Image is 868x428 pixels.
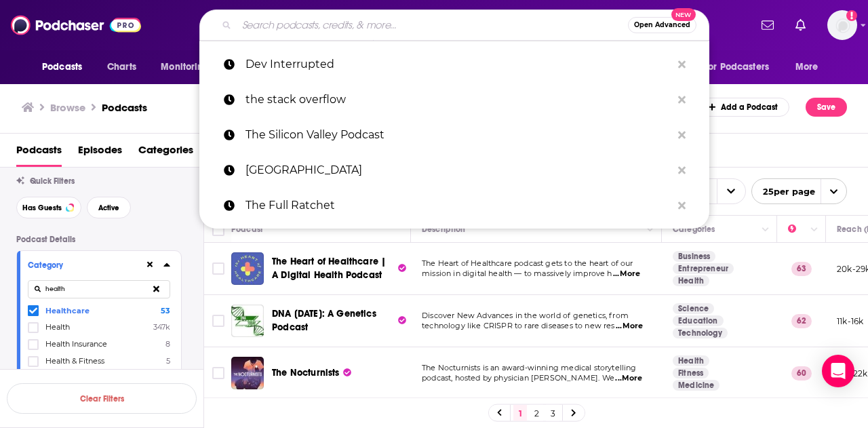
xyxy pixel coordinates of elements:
[671,8,696,21] span: New
[786,54,835,80] button: open menu
[102,101,147,114] a: Podcasts
[272,255,406,282] a: The Heart of Healthcare | A Digital Health Podcast
[806,222,823,238] button: Column Actions
[422,373,614,383] span: podcast, hosted by physician [PERSON_NAME]. We
[28,280,170,298] input: Search Category...
[231,221,263,237] div: Podcast
[212,262,224,275] span: Toggle select row
[50,101,85,114] h3: Browse
[616,321,643,332] span: ...More
[422,311,629,320] span: Discover New Advances in the world of genetics, from
[673,355,709,366] a: Health
[752,181,815,202] span: 25 per page
[245,188,671,223] p: The Full Ratchet
[11,12,141,38] img: Podchaser - Follow, Share and Rate Podcasts
[16,139,62,167] a: Podcasts
[28,260,136,270] div: Category
[42,58,82,77] span: Podcasts
[791,366,812,380] p: 60
[16,197,81,218] button: Has Guests
[272,367,340,378] span: The Nocturnists
[827,10,857,40] img: User Profile
[530,405,543,421] a: 2
[422,321,615,330] span: technology like CRISPR to rare diseases to new res
[613,269,640,279] span: ...More
[33,54,100,80] button: open menu
[98,204,119,212] span: Active
[45,339,107,349] span: Health Insurance
[704,58,769,77] span: For Podcasters
[791,314,812,328] p: 62
[151,54,226,80] button: open menu
[806,98,847,117] button: Save
[673,303,714,314] a: Science
[790,14,811,37] a: Show notifications dropdown
[673,263,734,274] a: Entrepreneur
[615,373,642,384] span: ...More
[231,305,264,337] img: DNA Today: A Genetics Podcast
[199,153,709,188] a: [GEOGRAPHIC_DATA]
[231,252,264,285] img: The Heart of Healthcare | A Digital Health Podcast
[837,315,863,327] p: 11k-16k
[199,47,709,82] a: Dev Interrupted
[166,356,170,366] span: 5
[245,117,671,153] p: The Silicon Valley Podcast
[422,258,633,268] span: The Heart of Healthcare podcast gets to the heart of our
[695,54,789,80] button: open menu
[231,357,264,389] img: The Nocturnists
[245,82,671,117] p: the stack overflow
[16,235,182,244] p: Podcast Details
[272,366,351,380] a: The Nocturnists
[28,256,144,273] button: Category
[697,98,790,117] a: Add a Podcast
[199,188,709,223] a: The Full Ratchet
[7,383,197,414] button: Clear Filters
[237,14,628,36] input: Search podcasts, credits, & more...
[757,222,774,238] button: Column Actions
[795,58,818,77] span: More
[422,363,637,372] span: The Nocturnists is an award-winning medical storytelling
[791,262,812,275] p: 63
[634,22,690,28] span: Open Advanced
[138,139,193,167] a: Categories
[272,256,386,281] span: The Heart of Healthcare | A Digital Health Podcast
[212,315,224,327] span: Toggle select row
[45,356,104,366] span: Health & Fitness
[199,9,709,41] div: Search podcasts, credits, & more...
[673,275,709,286] a: Health
[513,405,527,421] a: 1
[245,47,671,82] p: Dev Interrupted
[30,176,75,186] span: Quick Filters
[673,251,715,262] a: Business
[22,204,62,212] span: Has Guests
[87,197,131,218] button: Active
[153,322,170,332] span: 347k
[78,139,122,167] a: Episodes
[161,58,209,77] span: Monitoring
[546,405,559,421] a: 3
[756,14,779,37] a: Show notifications dropdown
[673,328,728,338] a: Technology
[846,10,857,21] svg: Add a profile image
[98,54,144,80] a: Charts
[822,355,854,387] div: Open Intercom Messenger
[422,269,612,278] span: mission in digital health — to massively improve h
[45,306,90,315] span: Healthcare
[673,315,724,326] a: Education
[827,10,857,40] span: Logged in as amandalamPR
[751,178,847,204] button: open menu
[199,117,709,153] a: The Silicon Valley Podcast
[245,153,671,188] p: Sand Hill Road
[199,82,709,117] a: the stack overflow
[827,10,857,40] button: Show profile menu
[107,58,136,77] span: Charts
[642,222,658,238] button: Column Actions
